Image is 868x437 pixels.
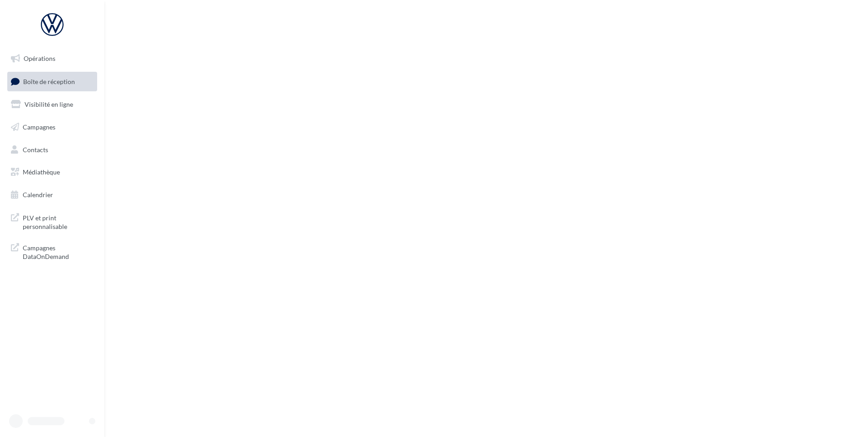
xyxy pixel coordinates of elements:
[23,191,53,199] span: Calendrier
[23,212,94,231] span: PLV et print personnalisable
[24,55,55,62] span: Opérations
[5,118,99,137] a: Campagnes
[25,100,73,108] span: Visibilité en ligne
[23,242,94,261] span: Campagnes DataOnDemand
[5,208,99,235] a: PLV et print personnalisable
[5,238,99,265] a: Campagnes DataOnDemand
[5,72,99,91] a: Boîte de réception
[23,123,55,131] span: Campagnes
[5,49,99,68] a: Opérations
[23,77,75,85] span: Boîte de réception
[5,185,99,204] a: Calendrier
[5,163,99,182] a: Médiathèque
[5,140,99,159] a: Contacts
[5,95,99,114] a: Visibilité en ligne
[23,145,48,153] span: Contacts
[23,168,60,176] span: Médiathèque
